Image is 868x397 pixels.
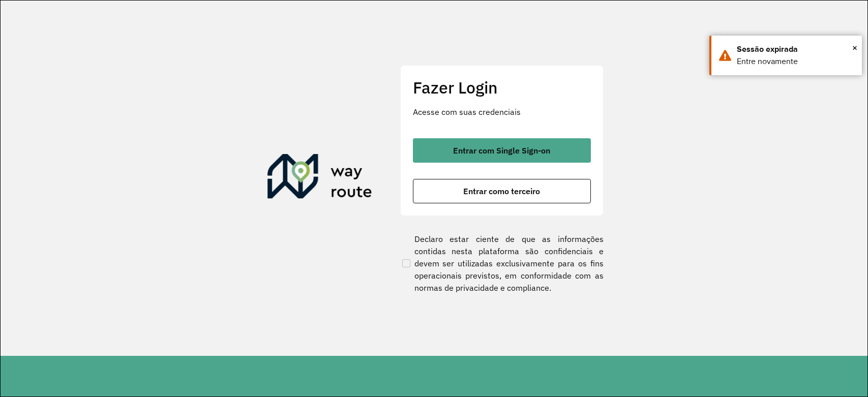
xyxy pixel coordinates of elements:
button: button [413,179,591,203]
button: button [413,138,591,163]
img: Roteirizador AmbevTech [267,154,372,203]
span: Entrar como terceiro [463,187,540,195]
div: Entre novamente [737,55,854,68]
p: Acesse com suas credenciais [413,106,591,118]
h2: Fazer Login [413,78,591,97]
span: Entrar com Single Sign-on [453,146,550,155]
span: × [852,40,857,55]
button: Close [852,40,857,55]
div: Sessão expirada [737,43,854,55]
label: Declaro estar ciente de que as informações contidas nesta plataforma são confidenciais e devem se... [400,233,604,294]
